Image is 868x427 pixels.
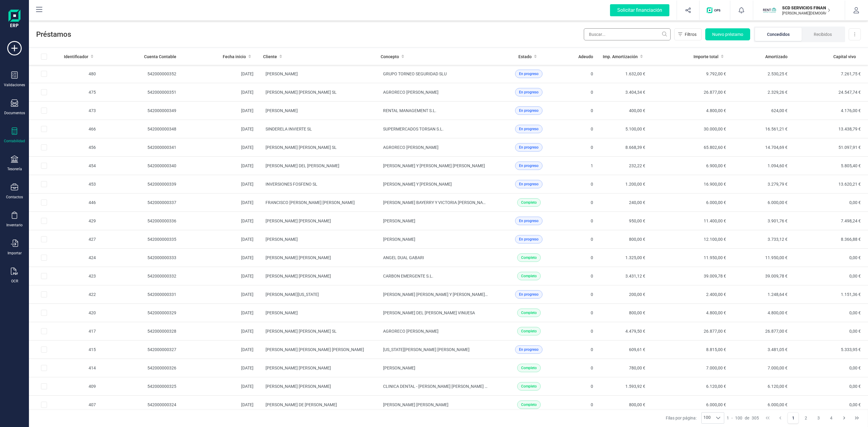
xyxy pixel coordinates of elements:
td: 0 [565,212,598,230]
td: 6.120,00 € [650,377,731,396]
div: Importar [8,251,22,256]
span: En progreso [519,218,539,224]
button: Page 3 [813,412,824,424]
td: 0,00 € [792,396,868,414]
td: 542000000331 [101,285,181,304]
td: 6.900,00 € [650,157,731,175]
td: 26.877,00 € [650,83,731,102]
td: 542000000329 [101,304,181,322]
td: 427 [59,230,101,249]
div: Row Selected 0655c2c8-3aa6-43a1-a181-62afd67d2c92 [41,218,47,224]
span: [PERSON_NAME] [266,108,298,113]
span: Imp. Amortización [603,54,638,60]
td: [DATE] [181,102,259,120]
td: 0,00 € [792,322,868,341]
div: Solicitar financiación [610,4,669,16]
td: 1.200,00 € [598,175,650,193]
span: AGRORECO [PERSON_NAME] [383,90,439,95]
span: [PERSON_NAME] DEL [PERSON_NAME] [266,163,339,168]
td: 8.815,00 € [650,341,731,359]
div: All items unselected [41,54,47,60]
td: 1.632,00 € [598,65,650,83]
td: 200,00 € [598,285,650,304]
span: Completo [521,328,537,334]
td: [DATE] [181,341,259,359]
td: 2.400,00 € [650,285,731,304]
td: 423 [59,267,101,285]
img: Logo Finanedi [8,10,20,29]
td: 1 [565,157,598,175]
td: 424 [59,249,101,267]
span: [PERSON_NAME] Y [PERSON_NAME] [PERSON_NAME] [383,163,485,168]
td: 0 [565,193,598,212]
span: [PERSON_NAME] [PERSON_NAME] SL [266,329,337,334]
td: 12.100,00 € [650,230,731,249]
span: [PERSON_NAME] [266,310,298,315]
td: 14.704,69 € [731,138,792,157]
td: 4.479,50 € [598,322,650,341]
td: 3.481,05 € [731,341,792,359]
div: OCR [11,279,18,284]
button: SCSCD SERVICIOS FINANCIEROS SL[PERSON_NAME][DEMOGRAPHIC_DATA][DEMOGRAPHIC_DATA] [760,1,838,20]
td: 542000000335 [101,230,181,249]
td: [DATE] [181,322,259,341]
span: [PERSON_NAME] [PERSON_NAME] [PERSON_NAME] [266,347,364,352]
span: En progreso [519,71,539,77]
span: Adeudo [578,54,593,60]
span: FRANCISCO [PERSON_NAME] [PERSON_NAME] [266,200,355,205]
span: En progreso [519,237,539,242]
button: Previous Page [775,412,786,424]
span: [PERSON_NAME] [PERSON_NAME] SL [266,90,337,95]
td: 542000000325 [101,377,181,396]
span: [PERSON_NAME] BAYERRY Y VICTORIA [PERSON_NAME] FORT [PERSON_NAME] [383,200,534,205]
td: 0,00 € [792,267,868,285]
span: En progreso [519,108,539,113]
td: 0 [565,249,598,267]
span: En progreso [519,126,539,132]
span: Completo [521,310,537,316]
td: 400,00 € [598,102,650,120]
div: Contabilidad [4,139,25,143]
td: 8.668,39 € [598,138,650,157]
span: Completo [521,273,537,279]
button: Filtros [674,28,702,40]
td: 0 [565,175,598,193]
td: 407 [59,396,101,414]
td: 800,00 € [598,304,650,322]
td: 0 [565,138,598,157]
span: [PERSON_NAME] [PERSON_NAME] [266,255,331,260]
button: First Page [762,412,773,424]
div: - [727,415,759,421]
td: [DATE] [181,157,259,175]
img: Logo de OPS [707,7,723,13]
td: 429 [59,212,101,230]
td: 6.000,00 € [731,396,792,414]
td: 4.800,00 € [731,304,792,322]
button: Next Page [838,412,850,424]
td: 0 [565,341,598,359]
div: Row Selected 6a37a15c-cf24-4ba8-9b97-f8836350f62d [41,126,47,132]
button: Page 2 [800,412,812,424]
td: 0 [565,83,598,102]
td: 16.561,21 € [731,120,792,138]
button: Page 1 [788,412,799,424]
td: 0,00 € [792,193,868,212]
td: 542000000349 [101,102,181,120]
td: 1.593,92 € [598,377,650,396]
td: 0,00 € [792,359,868,377]
span: Completo [521,384,537,389]
td: 414 [59,359,101,377]
td: 609,61 € [598,341,650,359]
span: [PERSON_NAME] [PERSON_NAME] SL [266,145,337,150]
td: [DATE] [181,138,259,157]
div: Filas por página: [666,412,724,424]
td: 11.950,00 € [731,249,792,267]
td: 7.261,75 € [792,65,868,83]
td: 0 [565,230,598,249]
span: [PERSON_NAME] [266,237,298,242]
span: SINDERELA INVIERTE SL [266,127,312,131]
td: 6.120,00 € [731,377,792,396]
td: 453 [59,175,101,193]
span: En progreso [519,181,539,187]
td: 800,00 € [598,396,650,414]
